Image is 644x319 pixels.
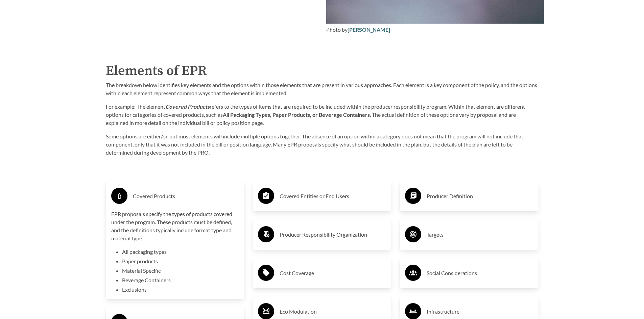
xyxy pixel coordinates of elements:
[133,191,239,202] h3: Covered Products
[106,61,539,81] h2: Elements of EPR
[122,248,239,256] li: All packaging types
[122,267,239,275] li: Material Specific
[280,268,386,278] h3: Cost Coverage
[111,210,239,242] p: EPR proposals specify the types of products covered under the program. These products must be def...
[106,132,539,157] p: Some options are either/or, but most elements will include multiple options together. The absence...
[427,229,533,240] h3: Targets
[427,268,533,278] h3: Social Considerations
[106,103,539,127] p: For example: The element refers to the types of items that are required to be included within the...
[280,191,386,202] h3: Covered Entities or End Users
[165,103,210,110] strong: Covered Products
[122,257,239,265] li: Paper products
[348,26,390,33] a: [PERSON_NAME]
[122,276,239,284] li: Beverage Containers
[106,81,539,97] p: The breakdown below identifies key elements and the options within those elements that are presen...
[280,306,386,317] h3: Eco Modulation
[427,306,533,317] h3: Infrastructure
[280,229,386,240] h3: Producer Responsibility Organization
[427,191,533,202] h3: Producer Definition
[122,286,239,294] li: Exclusions
[326,26,544,34] div: Photo by
[223,111,370,118] strong: All Packaging Types, Paper Products, or Beverage Containers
